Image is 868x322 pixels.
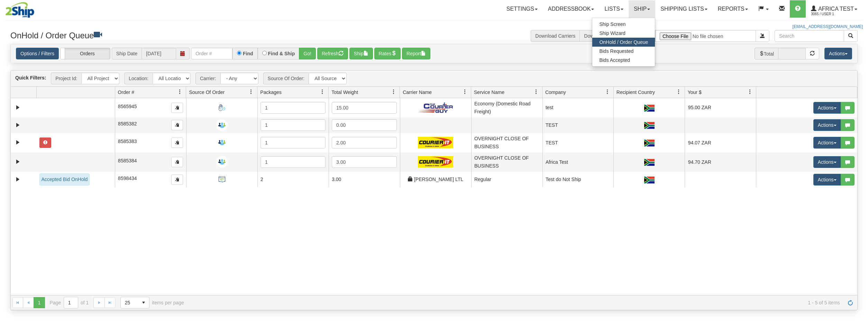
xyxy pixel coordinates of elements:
[195,73,220,84] span: Carrier:
[685,152,756,172] td: 94.70 ZAR
[191,48,232,59] input: Order #
[542,133,614,152] td: TEST
[418,137,454,148] img: CourierIT
[216,137,228,148] img: Request
[793,24,863,29] a: [EMAIL_ADDRESS][DOMAIN_NAME]
[138,297,149,308] span: select
[542,98,614,117] td: test
[599,57,630,63] span: Bids Accepted
[39,173,90,185] div: Accepted Bid OnHold
[13,103,22,112] a: Expand
[655,30,756,42] input: Import
[644,105,655,112] img: ZA
[685,133,756,152] td: 94.07 ZAR
[332,177,341,182] span: 3.00
[120,297,184,309] span: items per page
[268,51,295,56] label: Find & Ship
[112,48,141,59] span: Ship Date
[629,0,655,18] a: Ship
[471,152,542,172] td: OVERNIGHT CLOSE OF BUSINESS
[811,11,863,18] span: 3065 / User 1
[542,117,614,133] td: TEST
[171,174,183,185] button: Copy to clipboard
[844,30,858,42] button: Search
[64,297,78,308] input: Page 1
[813,137,841,149] button: Actions
[592,29,655,38] a: Ship Wizard
[599,30,625,36] span: Ship Wizard
[673,86,685,98] a: Recipient Country filter column settings
[599,0,628,18] a: Lists
[171,138,183,148] button: Copy to clipboard
[331,89,358,96] span: Total Weight
[813,119,841,131] button: Actions
[592,38,655,47] a: OnHold / Order Queue
[261,177,263,182] span: 2
[655,0,712,18] a: Shipping lists
[388,86,400,98] a: Total Weight filter column settings
[299,48,316,59] button: Go!
[118,139,137,144] span: 8585383
[474,89,504,96] span: Service Name
[216,102,228,113] img: Manual
[713,0,753,18] a: Reports
[813,102,841,114] button: Actions
[459,86,471,98] a: Carrier Name filter column settings
[263,73,309,84] span: Source Of Order:
[471,98,542,117] td: Economy (Domestic Road Freight)
[124,73,153,84] span: Location:
[349,48,373,59] button: Ship
[13,138,22,147] a: Expand
[592,47,655,56] a: Bids Requested
[194,300,840,305] span: 1 - 5 of 5 items
[845,297,856,308] a: Refresh
[260,89,281,96] span: Packages
[813,156,841,168] button: Actions
[813,174,841,186] button: Actions
[471,172,542,188] td: Regular
[592,56,655,65] a: Bids Accepted
[13,175,22,184] a: Expand
[34,297,45,308] span: Page 1
[755,48,778,59] span: Total
[402,48,430,59] button: Report
[171,157,183,167] button: Copy to clipboard
[10,30,429,40] h3: OnHold / Order Queue
[418,156,454,168] img: CourierIT
[118,104,137,109] span: 8565945
[418,102,454,113] img: Courier Guy
[644,122,655,129] img: ZA
[61,48,110,59] label: Orders
[11,70,857,87] div: grid toolbar
[592,20,655,29] a: Ship Screen
[644,177,655,183] img: ZA
[245,86,257,98] a: Source Of Order filter column settings
[13,121,22,130] a: Expand
[744,86,756,98] a: Your $ filter column settings
[602,86,613,98] a: Company filter column settings
[599,48,633,54] span: Bids Requested
[243,51,253,56] label: Find
[775,30,844,42] input: Search
[542,172,614,188] td: Test do Not Ship
[501,0,543,18] a: Settings
[317,48,348,59] button: Refresh
[118,121,137,126] span: 8585382
[51,73,81,84] span: Project Id:
[685,98,756,117] td: 95.00 ZAR
[125,299,134,306] span: 25
[216,156,228,168] img: Request
[118,176,137,181] span: 8598434
[118,158,137,163] span: 8585384
[414,177,463,182] span: [PERSON_NAME] LTL
[120,297,149,309] span: Page sizes drop down
[471,133,542,152] td: OVERNIGHT CLOSE OF BUSINESS
[174,86,186,98] a: Order # filter column settings
[599,39,648,45] span: OnHold / Order Queue
[644,140,655,146] img: ZA
[13,158,22,166] a: Expand
[171,120,183,130] button: Copy to clipboard
[171,103,183,113] button: Copy to clipboard
[824,48,852,59] button: Actions
[542,152,614,172] td: Africa Test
